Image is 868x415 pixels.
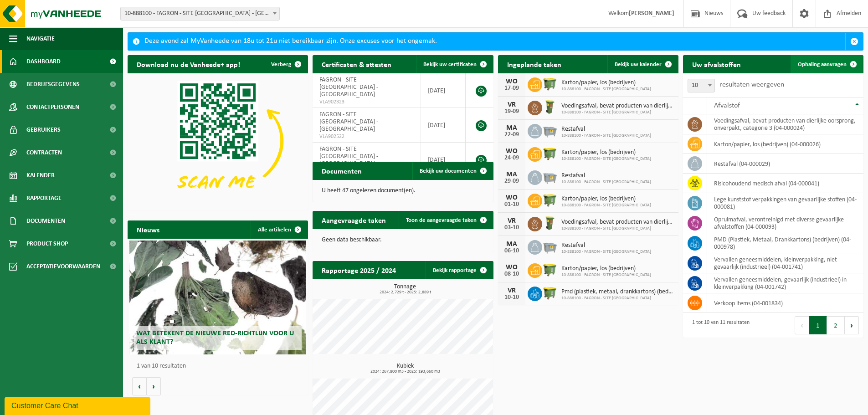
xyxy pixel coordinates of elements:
[317,363,493,374] h3: Kubiek
[313,55,401,73] h2: Certificaten & attesten
[399,211,493,229] a: Toon de aangevraagde taken
[542,262,558,277] img: WB-1100-HPE-GN-50
[542,99,558,115] img: WB-0060-HPE-GN-50
[542,169,558,184] img: WB-2500-GAL-GY-04
[129,241,306,354] a: Wat betekent de nieuwe RED-richtlijn voor u als klant?
[503,171,521,178] div: MA
[707,134,863,154] td: karton/papier, los (bedrijven) (04-000026)
[128,73,308,209] img: Download de VHEPlus App
[561,296,674,301] span: 10-888100 - FAGRON - SITE [GEOGRAPHIC_DATA]
[503,217,521,225] div: VR
[542,123,558,138] img: WB-2500-GAL-GY-04
[542,76,558,92] img: WB-1100-HPE-GN-50
[707,193,863,213] td: lege kunststof verpakkingen van gevaarlijke stoffen (04-000081)
[26,210,65,232] span: Documenten
[421,143,466,177] td: [DATE]
[809,316,827,334] button: 1
[319,111,378,133] span: FAGRON - SITE [GEOGRAPHIC_DATA] - [GEOGRAPHIC_DATA]
[319,146,378,167] span: FAGRON - SITE [GEOGRAPHIC_DATA] - [GEOGRAPHIC_DATA]
[561,219,674,226] span: Voedingsafval, bevat producten van dierlijke oorsprong, onverpakt, categorie 3
[561,102,674,110] span: Voedingsafval, bevat producten van dierlijke oorsprong, onverpakt, categorie 3
[421,73,466,108] td: [DATE]
[683,55,750,73] h2: Uw afvalstoffen
[26,50,61,73] span: Dashboard
[426,261,493,279] a: Bekijk rapportage
[503,124,521,132] div: MA
[542,146,558,161] img: WB-1100-HPE-GN-50
[251,220,307,239] a: Alle artikelen
[503,101,521,108] div: VR
[561,195,651,203] span: Karton/papier, los (bedrijven)
[561,203,651,208] span: 10-888100 - FAGRON - SITE [GEOGRAPHIC_DATA]
[707,114,863,134] td: voedingsafval, bevat producten van dierlijke oorsprong, onverpakt, categorie 3 (04-000024)
[503,248,521,254] div: 06-10
[319,133,413,140] span: VLA902522
[412,162,493,180] a: Bekijk uw documenten
[791,55,863,73] a: Ophaling aanvragen
[707,154,863,174] td: restafval (04-000029)
[561,172,651,179] span: Restafval
[845,316,859,334] button: Next
[26,118,61,141] span: Gebruikers
[503,85,521,92] div: 17-09
[798,61,847,67] span: Ophaling aanvragen
[503,155,521,161] div: 24-09
[561,249,651,255] span: 10-888100 - FAGRON - SITE [GEOGRAPHIC_DATA]
[795,316,809,334] button: Previous
[271,61,291,67] span: Verberg
[26,255,100,278] span: Acceptatievoorwaarden
[707,174,863,193] td: risicohoudend medisch afval (04-000041)
[707,213,863,233] td: opruimafval, verontreinigd met diverse gevaarlijke afvalstoffen (04-000093)
[714,102,740,109] span: Afvalstof
[688,315,750,335] div: 1 tot 10 van 11 resultaten
[561,242,651,249] span: Restafval
[503,132,521,138] div: 22-09
[319,98,413,106] span: VLA902323
[132,377,147,395] button: Vorige
[688,79,714,92] span: 10
[322,237,484,243] p: Geen data beschikbaar.
[137,363,303,369] p: 1 van 10 resultaten
[561,149,651,156] span: Karton/papier, los (bedrijven)
[615,61,662,67] span: Bekijk uw kalender
[503,264,521,271] div: WO
[322,188,484,194] p: U heeft 47 ongelezen document(en).
[503,178,521,184] div: 29-09
[128,55,249,73] h2: Download nu de Vanheede+ app!
[503,225,521,231] div: 03-10
[827,316,845,334] button: 2
[26,141,62,164] span: Contracten
[128,220,169,238] h2: Nieuws
[503,241,521,248] div: MA
[561,265,651,272] span: Karton/papier, los (bedrijven)
[561,226,674,231] span: 10-888100 - FAGRON - SITE [GEOGRAPHIC_DATA]
[503,194,521,201] div: WO
[561,133,651,138] span: 10-888100 - FAGRON - SITE [GEOGRAPHIC_DATA]
[503,148,521,155] div: WO
[264,55,307,73] button: Verberg
[707,233,863,253] td: PMD (Plastiek, Metaal, Drankkartons) (bedrijven) (04-000978)
[542,285,558,301] img: WB-1100-HPE-GN-50
[26,164,55,187] span: Kalender
[420,168,477,174] span: Bekijk uw documenten
[147,377,161,395] button: Volgende
[561,110,674,115] span: 10-888100 - FAGRON - SITE [GEOGRAPHIC_DATA]
[26,96,79,118] span: Contactpersonen
[416,55,493,73] a: Bekijk uw certificaten
[313,211,395,229] h2: Aangevraagde taken
[542,215,558,231] img: WB-0060-HPE-GN-50
[120,7,280,20] span: 10-888100 - FAGRON - SITE BORNEM - BORNEM
[5,395,152,415] iframe: chat widget
[707,273,863,293] td: vervallen geneesmiddelen, gevaarlijk (industrieel) in kleinverpakking (04-001742)
[319,77,378,98] span: FAGRON - SITE [GEOGRAPHIC_DATA] - [GEOGRAPHIC_DATA]
[26,232,68,255] span: Product Shop
[144,33,845,50] div: Deze avond zal MyVanheede van 18u tot 21u niet bereikbaar zijn. Onze excuses voor het ongemak.
[561,79,651,87] span: Karton/papier, los (bedrijven)
[421,108,466,143] td: [DATE]
[503,271,521,277] div: 08-10
[498,55,570,73] h2: Ingeplande taken
[561,126,651,133] span: Restafval
[707,293,863,313] td: verkoop items (04-001834)
[707,253,863,273] td: vervallen geneesmiddelen, kleinverpakking, niet gevaarlijk (industrieel) (04-001741)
